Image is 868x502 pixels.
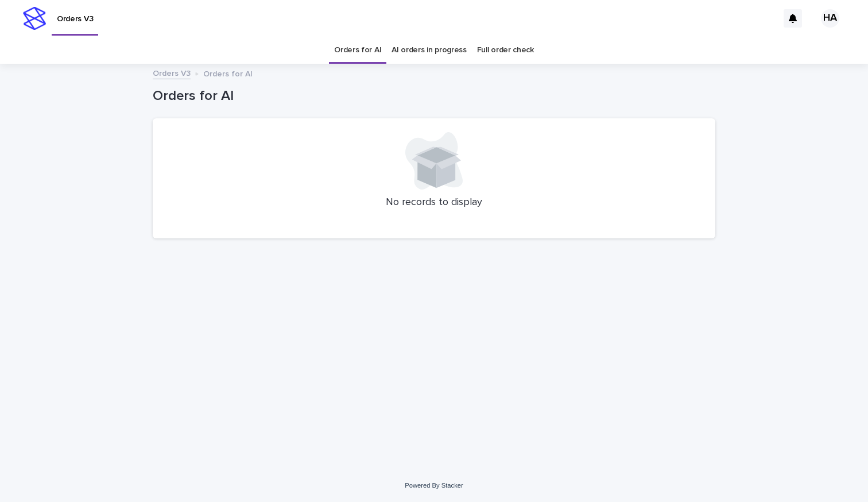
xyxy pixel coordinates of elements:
p: No records to display [166,196,702,209]
a: Orders for AI [334,37,381,64]
a: Orders V3 [153,66,191,79]
a: Full order check [477,37,534,64]
h1: Orders for AI [153,88,715,105]
img: stacker-logo-s-only.png [23,7,46,30]
div: HA [821,9,839,28]
a: AI orders in progress [392,37,467,64]
p: Orders for AI [203,67,253,79]
a: Powered By Stacker [405,482,463,489]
